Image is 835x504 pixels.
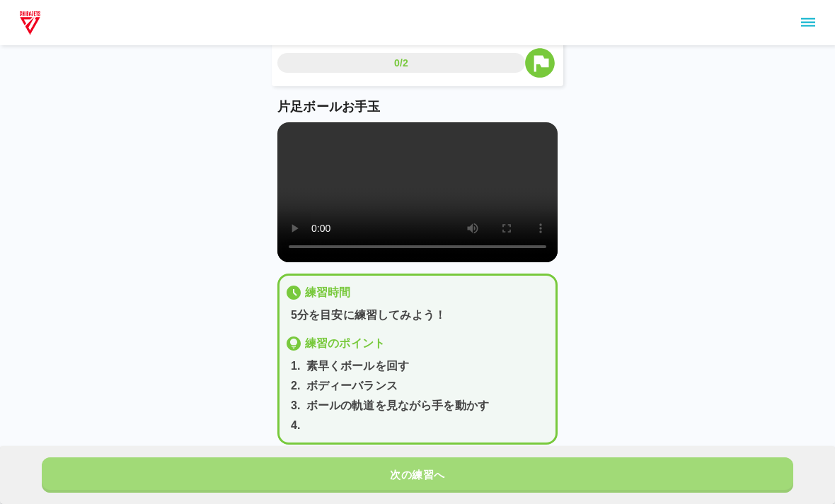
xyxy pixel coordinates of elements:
[291,397,301,414] p: 3 .
[277,98,558,117] p: 片足ボールお手玉
[42,457,793,493] button: 次の練習へ
[306,358,409,375] p: 素早くボールを回す
[291,307,550,324] p: 5分を目安に練習してみよう！
[17,8,43,37] img: dummy
[305,284,351,301] p: 練習時間
[305,335,385,352] p: 練習のポイント
[291,377,301,394] p: 2 .
[796,11,820,35] button: sidemenu
[394,56,408,70] p: 0/2
[306,377,398,394] p: ボディーバランス
[291,358,301,375] p: 1 .
[306,397,489,414] p: ボールの軌道を見ながら手を動かす
[291,417,301,434] p: 4 .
